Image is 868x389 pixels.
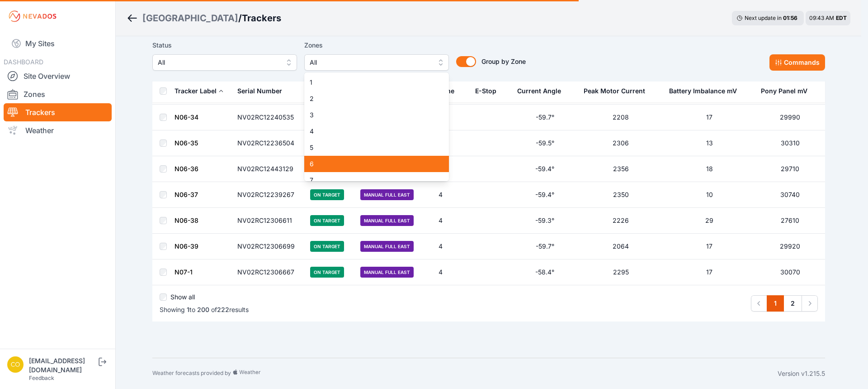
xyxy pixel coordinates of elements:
[310,78,433,87] span: 1
[310,94,433,103] span: 2
[310,57,431,68] span: All
[310,127,433,136] span: 4
[310,159,433,168] span: 6
[310,110,433,120] span: 3
[304,72,449,181] div: All
[310,143,433,152] span: 5
[310,176,433,185] span: 7
[304,54,449,71] button: All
